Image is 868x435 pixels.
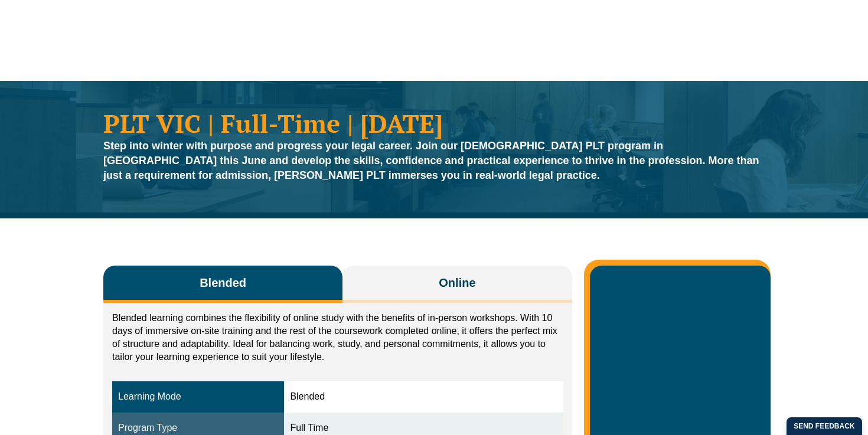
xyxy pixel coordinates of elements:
div: Program Type [118,421,278,435]
strong: Step into winter with purpose and progress your legal career. Join our [DEMOGRAPHIC_DATA] PLT pro... [103,140,759,181]
p: Blended learning combines the flexibility of online study with the benefits of in-person workshop... [112,312,563,364]
h1: PLT VIC | Full-Time | [DATE] [103,110,765,136]
span: Blended [200,274,246,291]
div: Learning Mode [118,390,278,404]
div: Blended [290,390,557,404]
span: Online [439,274,475,291]
div: Full Time [290,421,557,435]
